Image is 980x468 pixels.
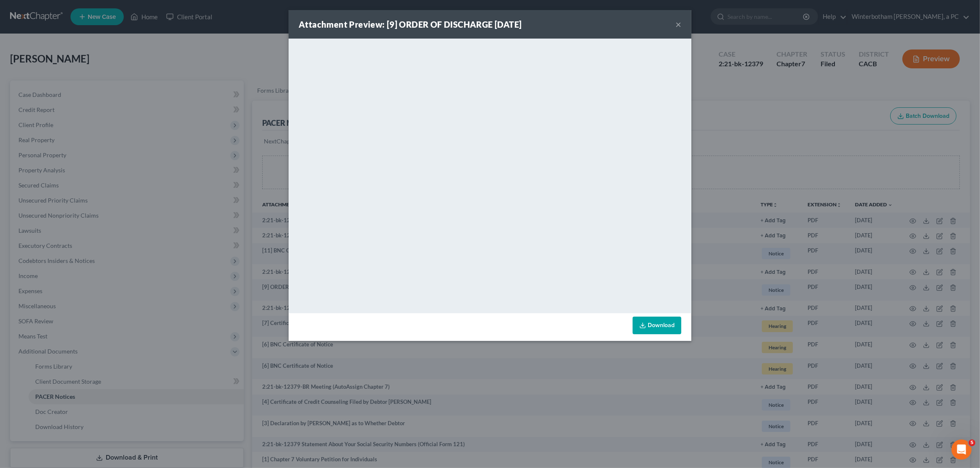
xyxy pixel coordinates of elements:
strong: Attachment Preview: [9] ORDER OF DISCHARGE [DATE] [299,19,522,29]
span: 5 [969,439,975,446]
iframe: Intercom live chat [951,439,972,460]
a: Download [633,317,681,334]
iframe: <object ng-attr-data='[URL][DOMAIN_NAME]' type='application/pdf' width='100%' height='650px'></ob... [289,39,691,311]
button: × [675,19,681,29]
